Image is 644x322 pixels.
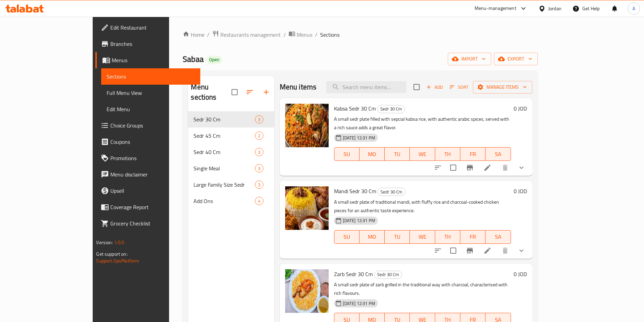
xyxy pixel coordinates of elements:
div: Open [206,56,222,64]
span: 3 [255,165,263,172]
button: SU [334,147,360,161]
span: Coupons [110,138,195,146]
div: Menu-management [475,4,516,13]
span: Get support on: [96,250,127,258]
button: export [494,53,538,65]
a: Support.OpsPlatform [96,256,139,265]
span: Select section [409,80,424,94]
span: Menus [297,31,312,39]
span: Coverage Report [110,203,195,211]
button: Add section [258,84,274,100]
h2: Menu sections [191,82,231,102]
span: FR [463,232,483,242]
span: TU [387,232,407,242]
span: 3 [255,149,263,155]
span: Full Menu View [107,89,195,97]
li: / [283,31,286,39]
div: Sedr 40 Cm3 [188,144,274,160]
button: FR [460,147,485,161]
a: Coverage Report [95,199,200,215]
span: Select to update [446,160,460,175]
span: TH [438,232,458,242]
button: import [448,53,491,65]
span: Open [206,57,222,63]
div: Add Ons [194,197,255,205]
span: MO [362,232,382,242]
button: SA [485,147,511,161]
button: Sort [448,82,470,92]
span: SA [488,149,508,159]
div: Add Ons4 [188,193,274,209]
span: Add [425,83,444,91]
span: Sort items [445,82,473,92]
li: / [315,31,317,39]
button: Branch-specific-item [462,159,478,176]
div: Sedr 30 Cm [378,188,405,196]
span: 3 [255,116,263,123]
button: MO [360,147,385,161]
h2: Menu items [280,82,317,92]
div: items [255,132,263,140]
span: Edit Restaurant [110,23,195,32]
div: items [255,164,263,172]
span: Sort sections [242,84,258,100]
svg: Show Choices [517,247,526,255]
a: Promotions [95,150,200,166]
a: Full Menu View [101,85,200,101]
a: Edit menu item [483,164,492,172]
span: Zarb Sedr 30 Cm [334,269,373,279]
div: items [255,181,263,189]
button: delete [497,242,513,259]
span: Sedr 40 Cm [194,148,255,156]
span: Single Meal [194,164,255,172]
span: Sedr 30 Cm [378,188,405,196]
div: Single Meal3 [188,160,274,176]
a: Grocery Checklist [95,215,200,232]
span: Branches [110,40,195,48]
p: A small sedr plate filled with sepcial kabsa rice, with authentic arabic spices, served with a ri... [334,115,511,132]
span: Add item [424,82,445,92]
span: SA [488,232,508,242]
span: SU [337,232,357,242]
a: Branches [95,36,200,52]
span: Sedr 30 Cm [374,271,402,278]
a: Menus [95,52,200,68]
span: 1.0.0 [114,238,125,247]
svg: Show Choices [517,164,526,172]
button: show more [513,159,530,176]
span: Version: [96,238,113,247]
h6: 0 JOD [514,269,527,279]
span: 2 [255,133,263,139]
span: Menu disclaimer [110,170,195,179]
a: Edit Restaurant [95,19,200,36]
span: Select to update [446,243,460,258]
span: SU [337,149,357,159]
span: Restaurants management [220,31,281,39]
span: Large Family Size Sedr [194,181,255,189]
button: TH [435,147,460,161]
span: 3 [255,182,263,188]
span: export [499,55,532,63]
span: A [632,5,635,12]
div: Sedr 30 Cm3 [188,111,274,128]
span: FR [463,149,483,159]
span: WE [412,149,432,159]
button: Manage items [473,81,532,94]
button: SU [334,230,360,244]
span: Select all sections [227,85,242,99]
button: Add [424,82,445,92]
a: Choice Groups [95,117,200,134]
button: WE [410,147,435,161]
span: Sedr 30 Cm [194,115,255,123]
span: 4 [255,198,263,204]
button: delete [497,159,513,176]
img: Mandi Sedr 30 Cm [285,186,329,230]
span: [DATE] 12:31 PM [340,300,378,307]
span: Sedr 30 Cm [378,105,405,113]
div: items [255,115,263,123]
span: import [453,55,486,63]
a: Menu disclaimer [95,166,200,183]
img: Zarb Sedr 30 Cm [285,269,329,313]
